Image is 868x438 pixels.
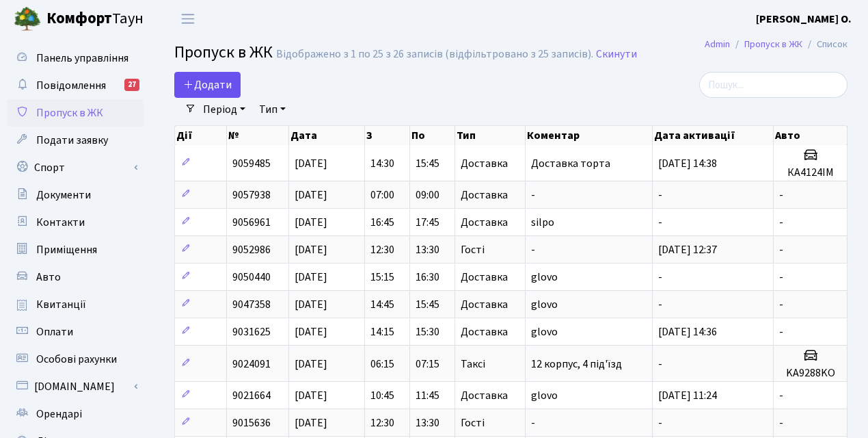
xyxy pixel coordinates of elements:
a: Квитанції [7,291,144,318]
span: Доставка [461,272,508,283]
span: - [779,415,783,430]
span: 12:30 [370,242,394,257]
span: - [531,415,535,430]
span: 16:45 [370,215,394,230]
a: Admin [705,37,730,51]
span: Доставка [461,190,508,201]
span: [DATE] [295,415,327,430]
span: 14:30 [370,156,394,171]
span: glovo [531,270,558,285]
a: [PERSON_NAME] О. [756,11,852,27]
span: [DATE] [295,388,327,403]
span: Панель управління [36,51,128,66]
span: 14:15 [370,324,394,339]
span: 15:15 [370,270,394,285]
span: [DATE] 14:38 [658,156,717,171]
div: 27 [124,79,139,91]
span: - [658,297,662,312]
span: 06:15 [370,357,394,372]
span: [DATE] 11:24 [658,388,717,403]
span: - [779,297,783,312]
span: Особові рахунки [36,352,117,367]
span: 12:30 [370,415,394,430]
span: Доставка [461,299,508,310]
span: - [779,388,783,403]
span: 09:00 [416,188,439,203]
b: Комфорт [46,8,112,29]
span: Доставка [461,326,508,337]
a: Пропуск в ЖК [7,99,144,127]
a: Скинути [596,48,637,61]
span: Пропуск в ЖК [174,40,273,64]
span: Авто [36,270,61,285]
a: Повідомлення27 [7,72,144,99]
span: 12 корпус, 4 під'їзд [531,357,622,372]
span: 07:15 [416,357,439,372]
span: 17:45 [416,215,439,230]
a: [DOMAIN_NAME] [7,373,144,400]
span: - [531,188,535,203]
span: - [658,357,662,372]
span: 16:30 [416,270,439,285]
span: Гості [461,417,485,428]
a: Орендарі [7,400,144,428]
span: Оплати [36,324,73,339]
span: Таксі [461,359,485,370]
span: - [531,242,535,257]
a: Спорт [7,154,144,181]
span: silpo [531,215,554,230]
span: 15:45 [416,297,439,312]
span: 9050440 [232,270,271,285]
span: Орендарі [36,407,82,422]
span: 9052986 [232,242,271,257]
span: [DATE] [295,297,327,312]
th: Дії [175,126,227,145]
a: Додати [174,72,241,98]
th: Коментар [526,126,653,145]
span: Доставка торта [531,156,610,171]
span: 9047358 [232,297,271,312]
th: По [410,126,455,145]
span: [DATE] [295,215,327,230]
span: [DATE] 14:36 [658,324,717,339]
span: Гості [461,244,485,255]
a: Оплати [7,318,144,346]
a: Панель управління [7,44,144,72]
a: Подати заявку [7,127,144,154]
span: Пропуск в ЖК [36,105,103,120]
span: [DATE] [295,357,327,372]
span: - [658,215,662,230]
span: - [779,270,783,285]
span: - [658,270,662,285]
span: 10:45 [370,388,394,403]
span: Доставка [461,158,508,169]
th: Дата активації [653,126,774,145]
b: [PERSON_NAME] О. [756,12,852,27]
span: 9059485 [232,156,271,171]
a: Приміщення [7,236,144,263]
th: Дата [289,126,365,145]
span: Повідомлення [36,78,106,93]
li: Список [802,37,847,52]
a: Пропуск в ЖК [744,37,802,51]
span: 11:45 [416,388,439,403]
div: Відображено з 1 по 25 з 26 записів (відфільтровано з 25 записів). [276,48,593,61]
span: Додати [183,77,232,92]
span: 9056961 [232,215,271,230]
button: Переключити навігацію [171,8,205,30]
span: Контакти [36,215,85,230]
a: Тип [254,98,291,121]
span: - [658,188,662,203]
span: [DATE] [295,270,327,285]
a: Особові рахунки [7,346,144,373]
span: - [779,324,783,339]
span: 9021664 [232,388,271,403]
span: 07:00 [370,188,394,203]
span: 9015636 [232,415,271,430]
span: Доставка [461,390,508,401]
span: Подати заявку [36,133,108,148]
nav: breadcrumb [684,30,868,59]
span: glovo [531,388,558,403]
span: 9057938 [232,188,271,203]
th: Авто [774,126,847,145]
